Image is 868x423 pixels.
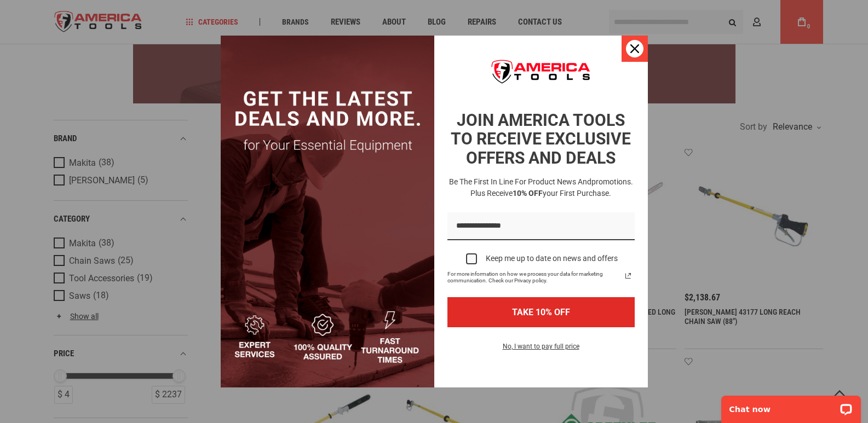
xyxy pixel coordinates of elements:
strong: 10% OFF [513,189,543,198]
strong: JOIN AMERICA TOOLS TO RECEIVE EXCLUSIVE OFFERS AND DEALS [451,111,631,167]
h3: Be the first in line for product news and [445,176,637,199]
iframe: LiveChat chat widget [714,389,868,423]
a: Read our Privacy Policy [622,269,635,282]
input: Email field [447,212,635,240]
button: Close [622,36,648,62]
button: No, I want to pay full price [494,340,588,359]
span: For more information on how we process your data for marketing communication. Check our Privacy p... [447,271,622,284]
svg: close icon [630,44,639,53]
div: Keep me up to date on news and offers [486,254,618,263]
svg: link icon [622,269,635,282]
button: TAKE 10% OFF [447,297,635,327]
